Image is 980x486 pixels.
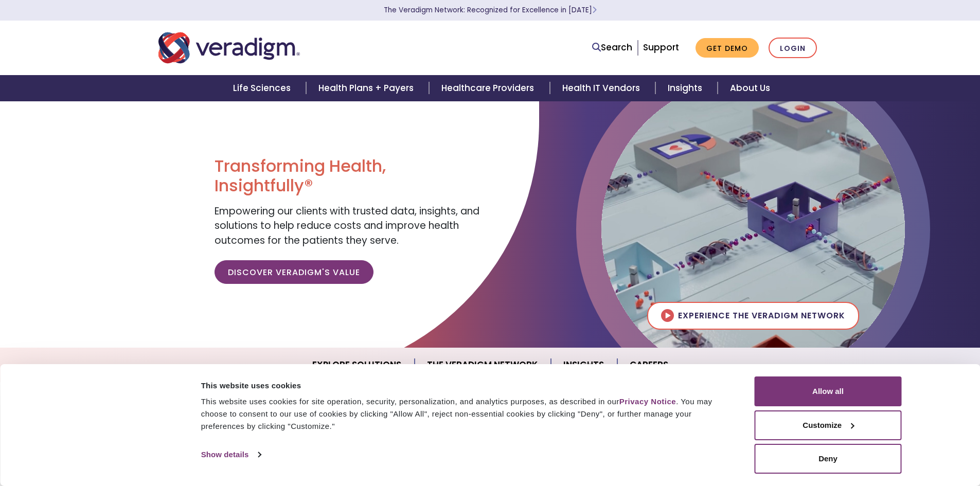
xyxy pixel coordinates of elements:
a: Discover Veradigm's Value [215,260,373,284]
button: Allow all [755,376,902,406]
button: Customize [755,410,902,440]
button: Deny [755,444,902,474]
a: Search [592,41,632,55]
div: This website uses cookies for site operation, security, personalization, and analytics purposes, ... [201,395,732,433]
a: The Veradigm Network: Recognized for Excellence in [DATE]Learn More [384,5,597,15]
a: Insights [655,75,718,101]
a: The Veradigm Network [415,352,551,378]
a: Login [769,38,817,59]
a: About Us [718,75,782,101]
a: Health Plans + Payers [306,75,429,101]
a: Show details [201,447,261,462]
div: This website uses cookies [201,380,732,392]
a: Health IT Vendors [550,75,655,101]
a: Support [643,41,679,53]
a: Careers [617,352,681,378]
a: Healthcare Providers [429,75,549,101]
a: Get Demo [696,38,759,58]
a: Insights [551,352,617,378]
a: Explore Solutions [300,352,415,378]
span: Learn More [592,5,597,15]
h1: Transforming Health, Insightfully® [215,156,482,196]
img: Veradigm logo [158,31,300,65]
a: Privacy Notice [619,397,676,406]
span: Empowering our clients with trusted data, insights, and solutions to help reduce costs and improv... [215,204,479,247]
a: Life Sciences [221,75,306,101]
